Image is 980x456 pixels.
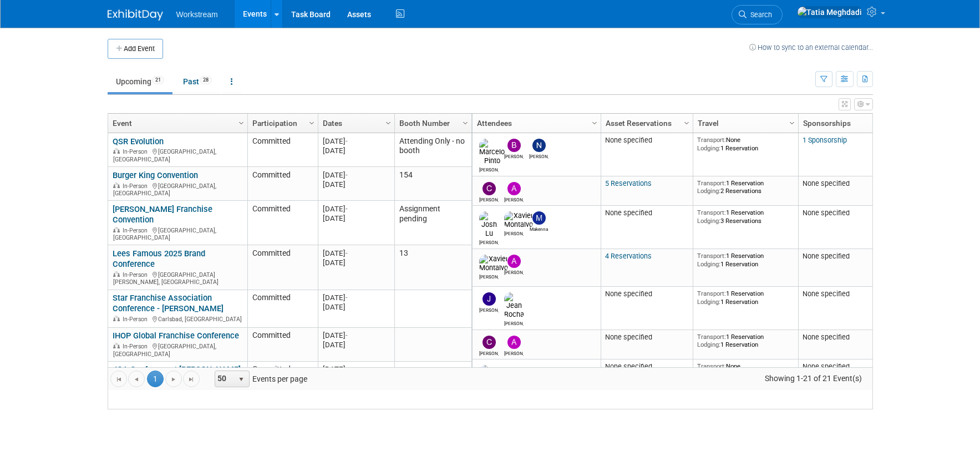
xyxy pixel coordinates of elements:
img: Chris Connelly [483,336,496,349]
div: Xavier Montalvo [504,229,524,236]
a: Event [113,114,240,133]
span: Workstream [176,10,218,19]
span: Showing 1-21 of 21 Event(s) [754,371,872,386]
img: Xavier Montalvo [479,255,508,272]
div: None 1 Reservation [697,136,794,152]
a: Column Settings [306,114,318,130]
div: [DATE] [323,364,389,374]
a: Search [732,5,783,24]
a: [PERSON_NAME] Franchise Convention [113,204,212,225]
div: Benjamin Guyaux [504,152,524,159]
span: None specified [605,136,652,144]
img: In-Person Event [113,316,120,321]
div: [DATE] [323,136,389,146]
div: [DATE] [323,180,389,189]
span: - [346,331,348,340]
div: Nicole Kim [529,152,549,159]
div: [GEOGRAPHIC_DATA][PERSON_NAME], [GEOGRAPHIC_DATA] [113,270,242,286]
span: Go to the previous page [132,375,141,384]
span: Go to the last page [187,375,196,384]
a: Dates [323,114,387,133]
span: None specified [605,362,652,371]
span: Transport: [697,252,726,260]
img: In-Person Event [113,183,120,188]
span: Column Settings [307,119,316,128]
span: None specified [605,209,652,217]
div: Chris Connelly [479,349,499,356]
div: Josh Lu [479,238,499,245]
div: [DATE] [323,170,389,180]
div: [GEOGRAPHIC_DATA], [GEOGRAPHIC_DATA] [113,341,242,358]
span: None specified [803,179,850,188]
span: None specified [605,290,652,298]
a: Upcoming21 [108,71,172,92]
a: Attendees [477,114,593,133]
span: - [346,137,348,145]
span: - [346,205,348,213]
img: Andrew Walters [507,336,521,349]
span: Column Settings [237,119,246,128]
div: 1 Reservation 2 Reservations [697,179,794,195]
span: In-Person [123,148,151,155]
span: Column Settings [682,119,691,128]
img: Josh Lu [479,211,499,238]
a: Go to the last page [183,371,200,387]
span: In-Person [123,271,151,278]
div: Xavier Montalvo [479,272,499,280]
span: Events per page [200,371,318,387]
img: Jacob Davis [483,292,496,306]
td: Committed [247,290,318,328]
span: None specified [803,252,850,260]
span: None specified [803,209,850,217]
a: Star Franchise Association Conference - [PERSON_NAME] [113,293,224,313]
td: Assignment pending [394,201,471,245]
span: Lodging: [697,144,720,152]
div: None None [697,362,794,378]
img: In-Person Event [113,227,120,232]
span: Transport: [697,179,726,187]
img: Andrew Walters [507,182,521,195]
span: - [346,365,348,373]
div: 1 Reservation 3 Reservations [697,209,794,225]
span: Lodging: [697,298,720,306]
span: Column Settings [461,119,470,128]
span: Lodging: [697,341,720,348]
div: [GEOGRAPHIC_DATA], [GEOGRAPHIC_DATA] [113,146,242,163]
span: Transport: [697,136,726,144]
span: None specified [803,290,850,298]
a: Go to the previous page [128,371,145,387]
img: Chris Connelly [483,182,496,195]
a: Column Settings [382,114,394,130]
td: Committed [247,328,318,362]
span: Column Settings [788,119,796,128]
div: [DATE] [323,331,389,340]
div: [DATE] [323,293,389,302]
div: Makenna Clark [529,225,549,232]
span: select [237,375,246,384]
span: Transport: [697,209,726,216]
td: Attending Only - no booth [394,133,471,167]
span: None specified [605,333,652,341]
a: 4 Reservations [605,252,652,260]
span: Lodging: [697,260,720,268]
img: Benjamin Guyaux [507,139,521,152]
span: None specified [803,333,850,341]
span: - [346,293,348,302]
img: Xavier Montalvo [504,211,533,229]
span: Search [747,11,772,19]
a: Column Settings [786,114,798,130]
span: - [346,171,348,179]
a: Lees Famous 2025 Brand Conference [113,249,205,269]
td: Committed [247,362,318,406]
span: In-Person [123,227,151,234]
td: Committed [247,201,318,245]
span: Go to the first page [114,375,123,384]
div: [DATE] [323,204,389,214]
div: 1 Reservation 1 Reservation [697,290,794,306]
a: Column Settings [588,114,601,130]
td: Committed [247,133,318,167]
img: In-Person Event [113,148,120,154]
img: Nicole Kim [532,139,546,152]
span: Transport: [697,333,726,341]
div: 1 Reservation 1 Reservation [697,252,794,268]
